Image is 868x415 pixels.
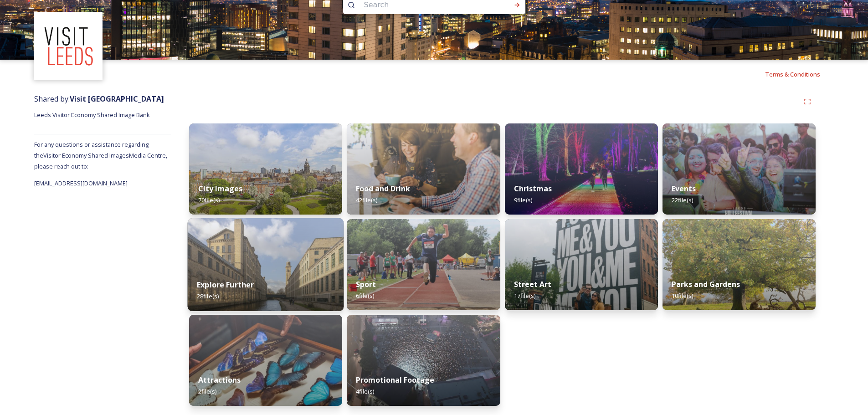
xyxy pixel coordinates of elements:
[672,196,693,204] span: 22 file(s)
[663,219,816,310] img: 1cedfd3a-6210-4c1e-bde0-562e740d1bea.jpg
[663,123,816,215] img: 5b0205c7-5891-4eba-88df-45a7ffb0e299.jpg
[347,219,500,310] img: 91398214-7c82-47fb-9c16-f060163af707.jpg
[34,179,128,187] span: [EMAIL_ADDRESS][DOMAIN_NAME]
[356,375,434,385] strong: Promotional Footage
[514,196,532,204] span: 9 file(s)
[347,315,500,406] img: 1035e23e-6597-4fbf-b892-733e3c84b342.jpg
[505,219,658,310] img: 7b28ebed-594a-4dfa-9134-fa8fbe935133.jpg
[672,184,696,194] strong: Events
[505,123,658,215] img: b31ebafd-3048-46ba-81ca-2db6d970c8af.jpg
[347,123,500,215] img: c294e068-9312-4111-b400-e8d78225eb03.jpg
[198,196,220,204] span: 70 file(s)
[197,292,219,300] span: 28 file(s)
[188,218,344,311] img: 6b83ee86-1c5a-4230-a2f2-76ba73473e8b.jpg
[356,196,377,204] span: 42 file(s)
[197,280,254,290] strong: Explore Further
[34,94,164,104] span: Shared by:
[356,184,410,194] strong: Food and Drink
[672,292,693,300] span: 10 file(s)
[70,94,164,104] strong: Visit [GEOGRAPHIC_DATA]
[198,184,242,194] strong: City Images
[189,123,342,215] img: b038c16e-5de4-4e50-b566-40b0484159a7.jpg
[356,292,374,300] span: 6 file(s)
[514,184,552,194] strong: Christmas
[514,279,551,289] strong: Street Art
[765,69,834,80] a: Terms & Conditions
[189,315,342,406] img: f6fc121b-1be0-45d6-a8fd-73235254150c.jpg
[672,279,740,289] strong: Parks and Gardens
[514,292,535,300] span: 17 file(s)
[356,279,376,289] strong: Sport
[36,13,102,79] img: download%20(3).png
[198,375,241,385] strong: Attractions
[34,140,167,170] span: For any questions or assistance regarding the Visitor Economy Shared Images Media Centre, please ...
[34,111,150,119] span: Leeds Visitor Economy Shared Image Bank
[356,387,374,395] span: 4 file(s)
[765,70,820,78] span: Terms & Conditions
[198,387,216,395] span: 2 file(s)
